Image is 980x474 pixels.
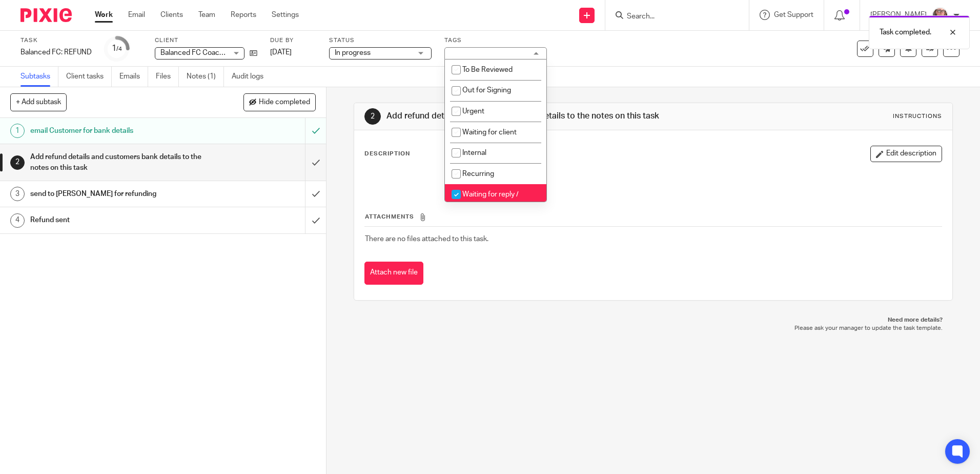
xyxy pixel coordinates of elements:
a: Audit logs [232,67,271,87]
img: Louise.jpg [932,7,948,24]
label: Client [155,36,257,45]
small: /4 [116,46,122,52]
a: Settings [272,10,299,20]
a: Team [198,10,215,20]
div: 1 [10,124,25,138]
a: Subtasks [21,67,58,87]
div: 2 [10,155,25,170]
a: Clients [160,10,183,20]
h1: send to [PERSON_NAME] for refunding [30,186,207,202]
p: Task completed. [880,27,931,37]
h1: Add refund details and customers bank details to the notes on this task [386,111,675,122]
span: Balanced FC Coaching [160,49,233,56]
span: Waiting for client [462,129,517,136]
button: + Add subtask [10,93,67,111]
span: To Be Reviewed [462,66,513,73]
div: 2 [364,108,381,125]
span: Internal [462,149,486,156]
span: Out for Signing [462,87,511,94]
p: Description [364,150,410,158]
span: In progress [335,49,371,56]
div: 1 [112,43,122,54]
span: Recurring [462,170,494,177]
label: Task [21,36,92,45]
div: 3 [10,187,25,201]
a: Work [95,10,113,20]
button: Hide completed [243,93,316,111]
a: Notes (1) [187,67,224,87]
h1: Refund sent [30,212,207,228]
a: Reports [231,10,256,20]
button: Edit description [870,146,942,162]
a: Client tasks [66,67,112,87]
img: Pixie [21,8,72,22]
span: Waiting for reply / information [452,191,519,209]
p: Need more details? [364,316,942,324]
div: Instructions [893,112,942,121]
label: Status [329,36,432,45]
span: [DATE] [270,49,292,56]
span: Attachments [365,214,414,220]
label: Tags [444,36,547,45]
a: Files [156,67,179,87]
div: 4 [10,213,25,228]
h1: email Customer for bank details [30,123,207,139]
span: Hide completed [259,98,310,107]
span: Urgent [462,108,484,115]
a: Emails [119,67,148,87]
button: Attach new file [364,262,423,285]
div: Balanced FC: REFUND [21,47,92,57]
h1: Add refund details and customers bank details to the notes on this task [30,149,207,175]
a: Email [128,10,145,20]
p: Please ask your manager to update the task template. [364,324,942,332]
span: There are no files attached to this task. [365,235,488,243]
label: Due by [270,36,316,45]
